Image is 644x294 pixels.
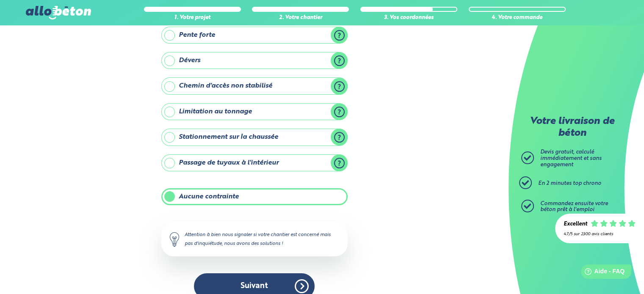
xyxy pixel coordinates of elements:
[360,15,457,21] div: 3. Vos coordonnées
[161,129,348,146] label: Stationnement sur la chaussée
[144,15,241,21] div: 1. Votre projet
[26,6,91,19] img: allobéton
[161,103,348,120] label: Limitation au tonnage
[161,77,348,94] label: Chemin d'accès non stabilisé
[161,52,348,69] label: Dévers
[569,261,635,285] iframe: Help widget launcher
[161,188,348,205] label: Aucune contrainte
[469,15,566,21] div: 4. Votre commande
[161,27,348,44] label: Pente forte
[161,222,348,256] div: Attention à bien nous signaler si votre chantier est concerné mais pas d'inquiétude, nous avons d...
[252,15,349,21] div: 2. Votre chantier
[161,154,348,171] label: Passage de tuyaux à l'intérieur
